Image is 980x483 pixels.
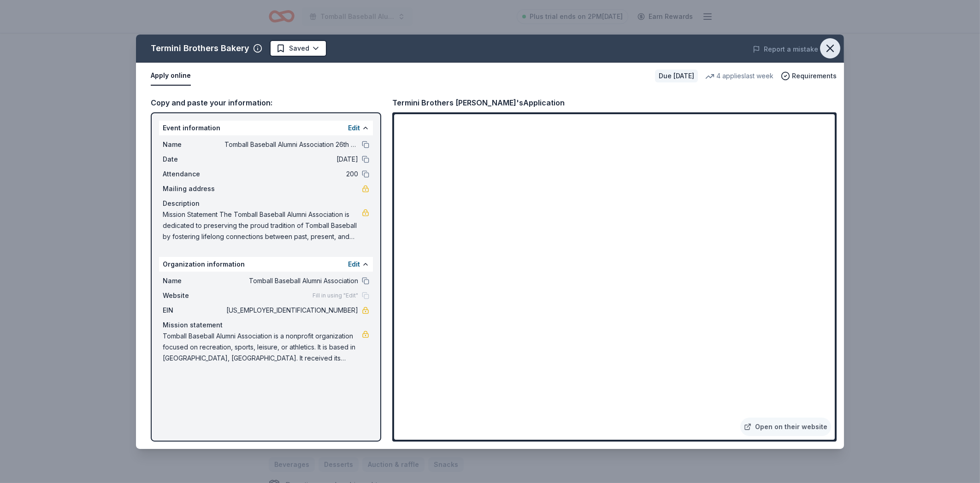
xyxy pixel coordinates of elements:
[159,257,373,272] div: Organization information
[655,70,698,82] div: Due [DATE]
[151,66,191,86] button: Apply online
[392,97,565,109] div: Termini Brothers [PERSON_NAME]'s Application
[224,139,358,150] span: Tomball Baseball Alumni Association 26th Annual Golf Tournament
[163,275,224,286] span: Name
[705,70,773,81] div: 4 applies last week
[224,305,358,316] span: [US_EMPLOYER_IDENTIFICATION_NUMBER]
[753,44,818,55] button: Report a mistake
[781,70,837,81] button: Requirements
[159,121,373,135] div: Event information
[792,70,837,81] span: Requirements
[348,122,360,134] button: Edit
[348,259,360,270] button: Edit
[163,320,369,331] div: Mission statement
[313,292,358,299] span: Fill in using "Edit"
[224,275,358,286] span: Tomball Baseball Alumni Association
[163,331,362,364] span: Tomball Baseball Alumni Association is a nonprofit organization focused on recreation, sports, le...
[270,40,327,57] button: Saved
[163,198,369,209] div: Description
[163,169,224,180] span: Attendance
[163,209,362,242] span: Mission Statement The Tomball Baseball Alumni Association is dedicated to preserving the proud tr...
[224,169,358,180] span: 200
[740,418,831,436] a: Open on their website
[151,41,249,56] div: Termini Brothers Bakery
[163,139,224,150] span: Name
[151,97,381,109] div: Copy and paste your information:
[163,154,224,165] span: Date
[224,154,358,165] span: [DATE]
[163,290,224,301] span: Website
[163,305,224,316] span: EIN
[289,43,309,54] span: Saved
[163,183,224,194] span: Mailing address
